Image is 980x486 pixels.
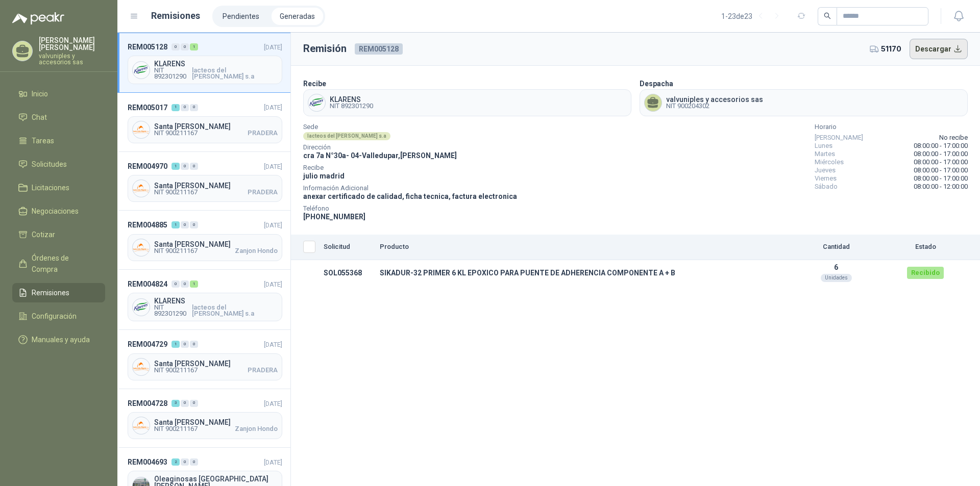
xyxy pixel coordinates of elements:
[181,104,189,111] div: 0
[133,299,150,316] img: Company Logo
[264,400,282,407] span: [DATE]
[815,134,863,142] span: [PERSON_NAME]
[32,311,77,322] span: Configuración
[640,80,673,88] b: Despacha
[303,80,326,88] b: Recibe
[190,221,198,228] div: 0
[12,306,105,326] a: Configuración
[128,41,167,53] span: REM005128
[376,235,785,260] th: Producto
[666,103,763,109] span: NIT 900204302
[171,221,180,228] div: 1
[12,12,64,24] img: Logo peakr
[914,174,968,183] span: 08:00:00 - 17:00:00
[815,150,835,158] span: Martes
[181,43,189,50] div: 0
[821,274,852,282] div: Unidades
[666,96,763,103] span: valvuniples y accesorios sas
[320,235,376,260] th: Solicitud
[264,280,282,288] span: [DATE]
[214,8,267,25] a: Pendientes
[248,367,278,373] span: PRADERA
[303,151,457,160] span: cra 7a N°30a- 04 - Valledupar , [PERSON_NAME]
[939,134,968,142] span: No recibe
[128,456,167,468] span: REM004693
[117,152,290,211] a: REM004970100[DATE] Company LogoSanta [PERSON_NAME]NIT 900211167PRADERA
[154,304,192,317] span: NIT 892301290
[12,155,105,174] a: Solicitudes
[192,304,278,317] span: lacteos del [PERSON_NAME] s.a
[154,360,278,367] span: Santa [PERSON_NAME]
[248,189,278,195] span: PRADERA
[12,201,105,221] a: Negociaciones
[303,186,517,191] span: Información Adicional
[154,189,198,195] span: NIT 900211167
[133,359,150,375] img: Company Logo
[12,225,105,244] a: Cotizar
[264,341,282,348] span: [DATE]
[171,400,180,407] div: 3
[151,9,200,23] h1: Remisiones
[12,283,105,302] a: Remisiones
[910,39,968,59] button: Descargar
[789,263,883,271] p: 6
[154,182,278,189] span: Santa [PERSON_NAME]
[181,280,189,288] div: 0
[376,260,785,286] td: SIKADUR-32 PRIMER 6 KL EPOXICO PARA PUENTE DE ADHERENCIA COMPONENTE A + B
[272,8,323,25] li: Generadas
[133,417,150,434] img: Company Logo
[154,419,278,426] span: Santa [PERSON_NAME]
[330,103,373,109] span: NIT 892301290
[154,123,278,130] span: Santa [PERSON_NAME]
[154,241,278,248] span: Santa [PERSON_NAME]
[154,367,198,373] span: NIT 900211167
[12,84,105,104] a: Inicio
[355,43,403,55] span: REM005128
[785,235,887,260] th: Cantidad
[32,206,79,217] span: Negociaciones
[12,330,105,349] a: Manuales y ayuda
[181,341,189,348] div: 0
[128,339,167,350] span: REM004729
[39,53,105,65] p: valvuniples y accesorios sas
[32,112,47,123] span: Chat
[815,166,836,174] span: Jueves
[815,158,844,166] span: Miércoles
[815,124,968,130] span: Horario
[128,398,167,409] span: REM004728
[133,180,150,197] img: Company Logo
[117,270,290,330] a: REM004824001[DATE] Company LogoKLARENSNIT 892301290lacteos del [PERSON_NAME] s.a
[887,235,964,260] th: Estado
[181,458,189,466] div: 0
[128,278,167,290] span: REM004824
[190,280,198,288] div: 1
[12,248,105,279] a: Órdenes de Compra
[914,183,968,191] span: 08:00:00 - 12:00:00
[190,163,198,170] div: 0
[264,458,282,466] span: [DATE]
[154,248,198,254] span: NIT 900211167
[721,8,785,24] div: 1 - 23 de 23
[117,389,290,448] a: REM004728300[DATE] Company LogoSanta [PERSON_NAME]NIT 900211167Zanjon Hondo
[914,142,968,150] span: 08:00:00 - 17:00:00
[32,159,67,170] span: Solicitudes
[181,221,189,228] div: 0
[12,131,105,150] a: Tareas
[320,260,376,286] td: SOL055368
[887,260,964,286] td: Recibido
[190,341,198,348] div: 0
[133,239,150,256] img: Company Logo
[32,88,48,99] span: Inicio
[117,330,290,389] a: REM004729100[DATE] Company LogoSanta [PERSON_NAME]NIT 900211167PRADERA
[117,93,290,151] a: REM005017100[DATE] Company LogoSanta [PERSON_NAME]NIT 900211167PRADERA
[181,400,189,407] div: 0
[128,102,167,113] span: REM005017
[117,211,290,269] a: REM004885100[DATE] Company LogoSanta [PERSON_NAME]NIT 900211167Zanjon Hondo
[133,121,150,138] img: Company Logo
[154,426,198,432] span: NIT 900211167
[303,41,347,57] h3: Remisión
[154,297,278,304] span: KLARENS
[303,132,390,140] div: lacteos del [PERSON_NAME] s.a
[39,37,105,51] p: [PERSON_NAME] [PERSON_NAME]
